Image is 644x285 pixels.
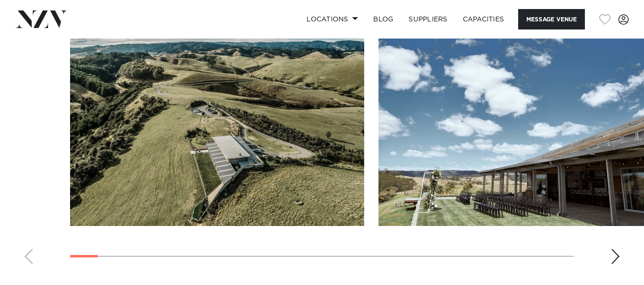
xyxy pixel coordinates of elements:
[299,9,366,29] a: Locations
[366,9,401,29] a: BLOG
[455,9,512,29] a: Capacities
[70,10,364,226] swiper-slide: 1 / 30
[518,9,585,29] button: Message Venue
[401,9,455,29] a: SUPPLIERS
[15,10,67,28] img: nzv-logo.png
